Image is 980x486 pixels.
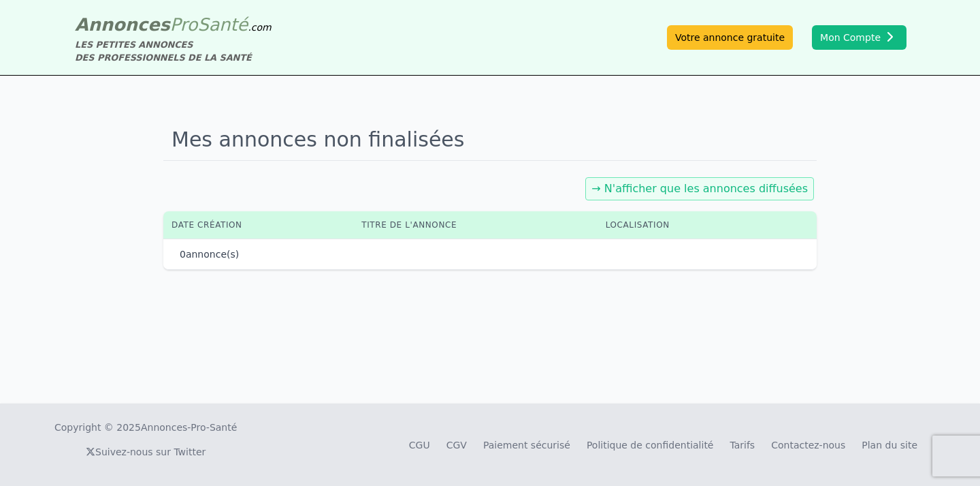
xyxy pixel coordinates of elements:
a: Suivez-nous sur Twitter [86,446,206,457]
a: Contactez-nous [771,440,845,451]
p: annonce(s) [180,247,239,261]
span: Annonces [75,14,170,35]
div: LES PETITES ANNONCES DES PROFESSIONNELS DE LA SANTÉ [75,38,272,64]
span: 0 [180,249,186,260]
a: Plan du site [862,440,917,451]
h1: Mes annonces non finalisées [163,119,817,161]
span: Pro [170,14,198,35]
th: Localisation [598,211,773,239]
a: Politique de confidentialité [587,440,714,451]
a: Tarifs [730,440,755,451]
a: → N'afficher que les annonces diffusées [591,182,808,195]
span: .com [248,22,271,33]
a: CGV [446,440,467,451]
th: Titre de l'annonce [353,211,597,239]
a: AnnoncesProSanté.com [75,14,272,35]
div: Copyright © 2025 [54,421,237,434]
a: Annonces-Pro-Santé [141,421,237,434]
a: Votre annonce gratuite [667,25,793,50]
a: Paiement sécurisé [483,440,570,451]
a: CGU [409,440,430,451]
th: Date création [163,211,353,239]
button: Mon Compte [812,25,906,50]
span: Santé [197,14,248,35]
